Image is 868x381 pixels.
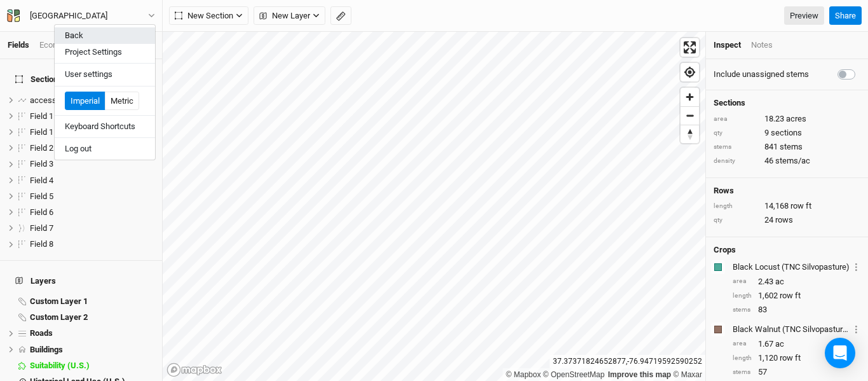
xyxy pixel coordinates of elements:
[852,322,860,336] button: Crop Usage
[733,290,860,301] div: 1,602
[166,363,222,377] a: Mapbox logo
[550,355,705,368] div: 37.37371824652877 , -76.94719592590252
[733,277,752,286] div: area
[681,88,699,106] button: Zoom in
[543,370,605,379] a: OpenStreetMap
[30,159,53,169] span: Field 3
[681,63,699,81] button: Find my location
[105,92,139,111] button: Metric
[30,143,154,153] div: Field 2
[751,39,773,51] div: Notes
[733,304,860,315] div: 83
[681,38,699,57] button: Enter fullscreen
[163,32,705,381] canvas: Map
[714,202,758,211] div: length
[714,69,809,80] label: Include unassigned stems
[30,95,163,105] span: access road to [GEOGRAPHIC_DATA]
[714,127,860,139] div: 9
[55,66,155,83] button: User settings
[714,98,860,108] h4: Sections
[775,214,793,226] span: rows
[30,328,154,338] div: Roads
[733,291,752,301] div: length
[784,6,824,25] a: Preview
[733,324,850,335] div: Black Walnut (TNC Silvopasture)
[780,352,801,364] span: row ft
[30,127,65,137] span: Field 1 (1)
[733,305,752,315] div: stems
[55,44,155,60] button: Project Settings
[852,260,860,274] button: Crop Usage
[30,127,154,137] div: Field 1 (1)
[681,125,699,143] span: Reset bearing to north
[506,370,541,379] a: Mapbox
[30,207,53,217] span: Field 6
[30,176,53,185] span: Field 4
[30,207,154,218] div: Field 6
[733,339,752,349] div: area
[714,141,860,153] div: 841
[8,40,29,50] a: Fields
[39,39,79,51] div: Economics
[714,39,741,51] div: Inspect
[775,276,784,287] span: ac
[681,107,699,125] span: Zoom out
[30,361,90,370] span: Suitability (U.S.)
[8,268,154,294] h4: Layers
[30,143,53,153] span: Field 2
[65,92,105,111] button: Imperial
[733,368,752,377] div: stems
[714,155,860,167] div: 46
[733,366,860,378] div: 57
[775,155,810,167] span: stems/ac
[714,200,860,212] div: 14,168
[30,361,154,371] div: Suitability (U.S.)
[714,113,860,125] div: 18.23
[254,6,325,25] button: New Layer
[673,370,702,379] a: Maxar
[30,312,88,322] span: Custom Layer 2
[259,10,310,22] span: New Layer
[30,239,154,249] div: Field 8
[30,312,154,322] div: Custom Layer 2
[30,345,154,355] div: Buildings
[714,142,758,152] div: stems
[733,354,752,363] div: length
[30,10,107,22] div: Peace Hill Farm
[30,111,53,121] span: Field 1
[175,10,233,22] span: New Section
[681,125,699,143] button: Reset bearing to north
[30,296,154,307] div: Custom Layer 1
[30,111,154,121] div: Field 1
[30,159,154,169] div: Field 3
[30,191,154,202] div: Field 5
[30,239,53,249] span: Field 8
[30,328,53,338] span: Roads
[55,27,155,44] button: Back
[780,290,801,301] span: row ft
[733,352,860,364] div: 1,120
[30,345,63,354] span: Buildings
[608,370,671,379] a: Improve this map
[733,276,860,287] div: 2.43
[714,156,758,166] div: density
[825,338,855,368] div: Open Intercom Messenger
[30,10,107,22] div: [GEOGRAPHIC_DATA]
[330,6,351,25] button: Shortcut: M
[714,245,736,255] h4: Crops
[169,6,248,25] button: New Section
[771,127,802,139] span: sections
[55,141,155,157] button: Log out
[790,200,811,212] span: row ft
[733,338,860,350] div: 1.67
[30,95,154,106] div: access road to pole barn
[786,113,806,125] span: acres
[775,338,784,350] span: ac
[780,141,803,153] span: stems
[714,214,860,226] div: 24
[714,114,758,124] div: area
[30,176,154,186] div: Field 4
